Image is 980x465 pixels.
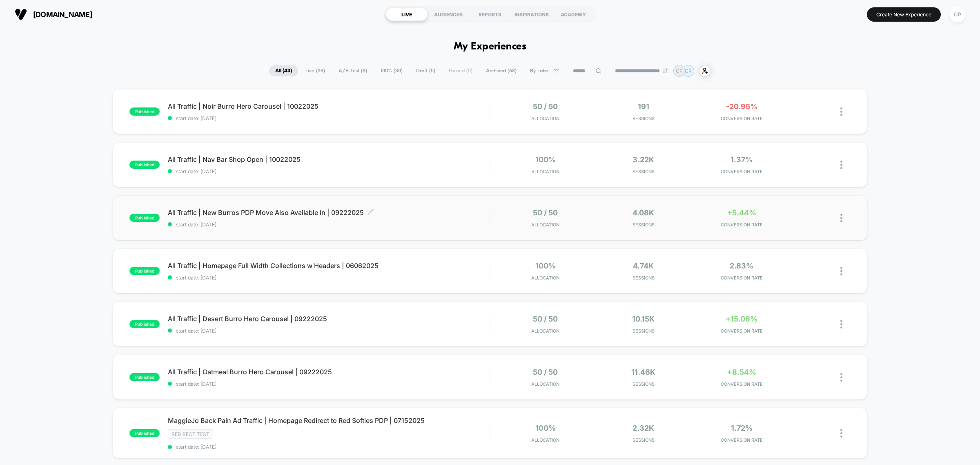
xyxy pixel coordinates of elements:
[633,424,654,432] span: 2.32k
[840,429,842,438] img: close
[840,373,842,382] img: close
[727,368,756,376] span: +8.54%
[695,437,788,443] span: CONVERSION RATE
[597,116,690,121] span: Sessions
[531,275,559,281] span: Allocation
[454,41,527,53] h1: My Experiences
[168,416,490,425] span: MaggieJo Back Pain Ad Traffic | Homepage Redirect to Red Softies PDP | 07152025
[410,65,441,76] span: Draft ( 5 )
[840,161,842,169] img: close
[730,262,753,270] span: 2.83%
[597,169,690,174] span: Sessions
[168,368,490,376] span: All Traffic | Oatmeal Burro Hero Carousel | 09222025
[731,424,753,432] span: 1.72%
[840,320,842,329] img: close
[168,381,490,387] span: start date: [DATE]
[129,214,160,222] span: published
[695,381,788,387] span: CONVERSION RATE
[947,6,968,23] button: CP
[531,169,559,174] span: Allocation
[531,381,559,387] span: Allocation
[299,65,331,76] span: Live ( 38 )
[533,208,558,217] span: 50 / 50
[638,102,649,111] span: 191
[535,155,556,164] span: 100%
[695,222,788,228] span: CONVERSION RATE
[168,102,490,110] span: All Traffic | Noir Burro Hero Carousel | 10022025
[597,437,690,443] span: Sessions
[867,7,941,22] button: Create New Experience
[685,68,692,74] p: CR
[535,262,556,270] span: 100%
[168,444,490,450] span: start date: [DATE]
[631,368,655,376] span: 11.46k
[168,429,213,439] span: Redirect Test
[695,169,788,174] span: CONVERSION RATE
[129,107,160,116] span: published
[533,368,558,376] span: 50 / 50
[663,68,668,73] img: end
[469,8,511,21] div: REPORTS
[480,65,523,76] span: Archived ( 68 )
[597,381,690,387] span: Sessions
[332,65,373,76] span: A/B Test ( 8 )
[726,315,757,323] span: +15.06%
[428,8,469,21] div: AUDIENCES
[597,275,690,281] span: Sessions
[168,115,490,121] span: start date: [DATE]
[269,65,298,76] span: All ( 43 )
[511,8,552,21] div: INSPIRATIONS
[129,320,160,328] span: published
[168,262,490,270] span: All Traffic | Homepage Full Width Collections w Headers | 06062025
[533,315,558,323] span: 50 / 50
[168,275,490,281] span: start date: [DATE]
[552,8,594,21] div: ACADEMY
[633,208,654,217] span: 4.08k
[33,10,92,19] span: [DOMAIN_NAME]
[731,155,753,164] span: 1.37%
[129,429,160,437] span: published
[533,102,558,111] span: 50 / 50
[168,208,490,217] span: All Traffic | New Burros PDP Move Also Available In | 09222025
[168,221,490,228] span: start date: [DATE]
[633,262,654,270] span: 4.74k
[168,168,490,174] span: start date: [DATE]
[535,424,556,432] span: 100%
[374,65,409,76] span: 100% ( 30 )
[531,222,559,228] span: Allocation
[840,107,842,116] img: close
[840,214,842,222] img: close
[168,315,490,323] span: All Traffic | Desert Burro Hero Carousel | 09222025
[386,8,428,21] div: LIVE
[695,275,788,281] span: CONVERSION RATE
[726,102,757,111] span: -20.95%
[531,116,559,121] span: Allocation
[129,161,160,169] span: published
[597,222,690,228] span: Sessions
[949,7,965,22] div: CP
[632,315,655,323] span: 10.15k
[168,328,490,334] span: start date: [DATE]
[129,373,160,381] span: published
[12,8,95,21] button: [DOMAIN_NAME]
[676,68,683,74] p: CP
[727,208,756,217] span: +5.44%
[530,68,550,74] span: By Label
[695,328,788,334] span: CONVERSION RATE
[531,328,559,334] span: Allocation
[695,116,788,121] span: CONVERSION RATE
[597,328,690,334] span: Sessions
[168,155,490,163] span: All Traffic | Nav Bar Shop Open | 10022025
[633,155,654,164] span: 3.22k
[531,437,559,443] span: Allocation
[15,8,27,20] img: Visually logo
[840,267,842,275] img: close
[129,267,160,275] span: published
